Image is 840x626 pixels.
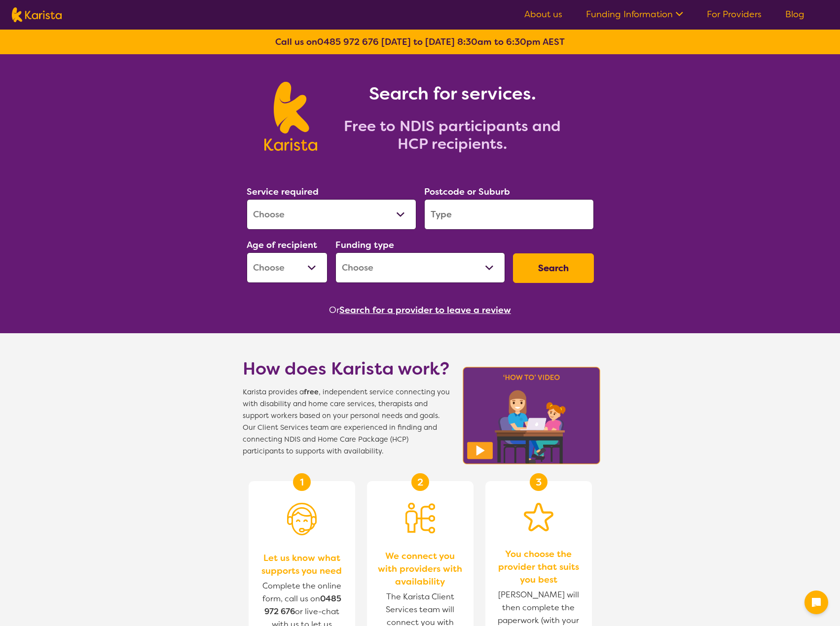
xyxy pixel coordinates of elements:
[264,82,317,151] img: Karista logo
[329,82,576,105] h1: Search for services.
[495,548,582,586] span: You choose the provider that suits you best
[12,7,62,22] img: Karista logo
[411,473,429,491] div: 2
[460,364,604,467] img: Karista video
[424,186,510,198] label: Postcode or Suburb
[247,186,319,198] label: Service required
[243,357,450,381] h1: How does Karista work?
[530,473,548,491] div: 3
[243,386,450,457] span: Karista provides a , independent service connecting you with disability and home care services, t...
[513,253,594,283] button: Search
[329,117,576,153] h2: Free to NDIS participants and HCP recipients.
[304,387,319,397] b: free
[785,8,804,20] a: Blog
[335,239,394,251] label: Funding type
[258,552,345,577] span: Let us know what supports you need
[586,8,683,20] a: Funding Information
[293,473,311,491] div: 1
[329,303,339,317] span: Or
[275,36,565,48] b: Call us on [DATE] to [DATE] 8:30am to 6:30pm AEST
[524,503,553,531] img: Star icon
[405,503,435,533] img: Person being matched to services icon
[287,503,317,535] img: Person with headset icon
[424,199,594,230] input: Type
[317,36,379,48] a: 0485 972 676
[707,8,762,20] a: For Providers
[524,8,562,20] a: About us
[339,303,511,317] button: Search for a provider to leave a review
[247,239,317,251] label: Age of recipient
[377,550,464,588] span: We connect you with providers with availability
